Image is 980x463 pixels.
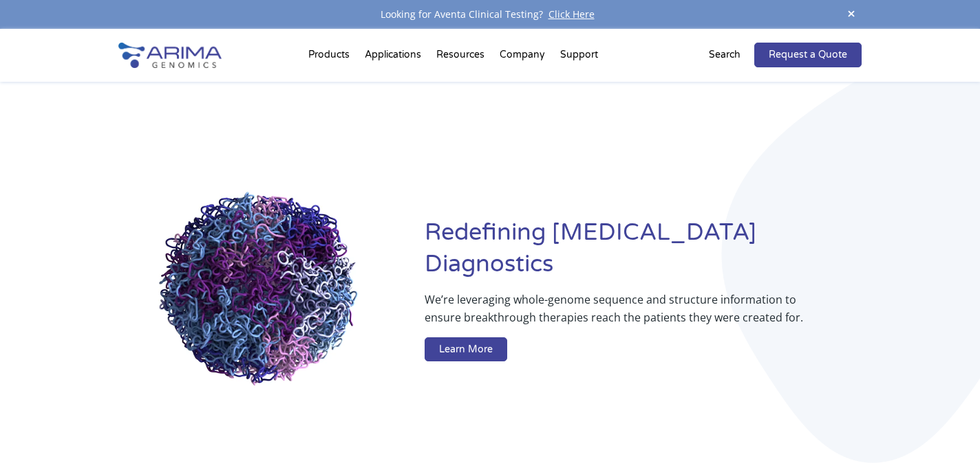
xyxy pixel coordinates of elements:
[425,217,862,291] h1: Redefining [MEDICAL_DATA] Diagnostics
[425,337,507,362] a: Learn More
[425,291,807,337] p: We’re leveraging whole-genome sequence and structure information to ensure breakthrough therapies...
[709,46,741,64] p: Search
[911,397,980,463] iframe: Chat Widget
[118,5,862,23] div: Looking for Aventa Clinical Testing?
[754,43,862,67] a: Request a Quote
[543,8,600,21] a: Click Here
[118,43,222,68] img: Arima-Genomics-logo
